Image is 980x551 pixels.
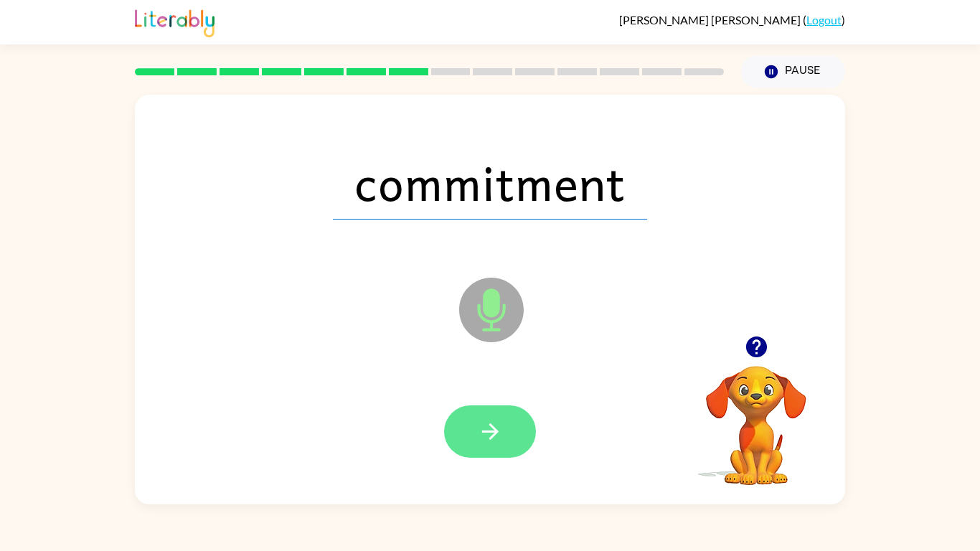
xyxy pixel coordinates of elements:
a: Logout [806,13,842,27]
img: Literably [135,6,215,37]
span: commitment [333,145,647,220]
span: [PERSON_NAME] [PERSON_NAME] [619,13,803,27]
button: Pause [741,55,845,88]
div: ( ) [619,13,845,27]
video: Your browser must support playing .mp4 files to use Literably. Please try using another browser. [684,344,828,487]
